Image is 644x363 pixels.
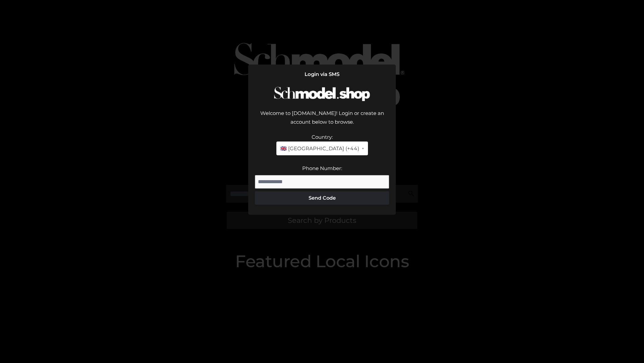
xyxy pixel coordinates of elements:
[280,144,359,153] span: 🇬🇧 [GEOGRAPHIC_DATA] (+44)
[302,165,342,171] label: Phone Number:
[312,134,333,140] label: Country:
[272,81,372,107] img: Schmodel Logo
[255,109,389,133] div: Welcome to [DOMAIN_NAME]! Login or create an account below to browse.
[255,71,389,77] h2: Login via SMS
[255,191,389,205] button: Send Code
